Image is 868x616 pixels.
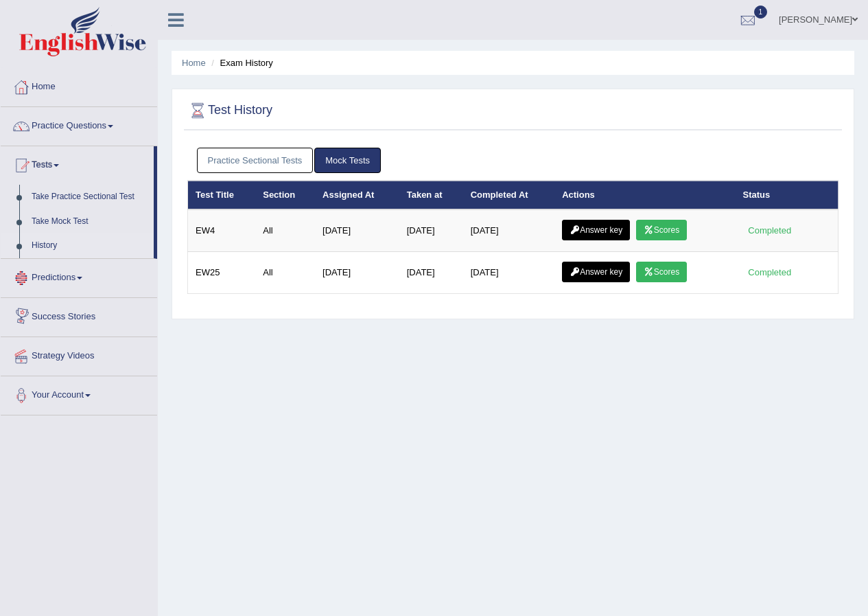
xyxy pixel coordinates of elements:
[315,252,399,294] td: [DATE]
[315,181,399,209] th: Assigned At
[255,209,315,252] td: All
[25,233,154,258] a: History
[187,100,272,121] h2: Test History
[1,68,157,102] a: Home
[743,223,797,238] div: Completed
[463,181,555,209] th: Completed At
[1,146,154,181] a: Tests
[1,259,157,293] a: Predictions
[1,337,157,372] a: Strategy Videos
[255,181,315,209] th: Section
[1,376,157,411] a: Your Account
[25,185,154,209] a: Take Practice Sectional Test
[1,107,157,141] a: Practice Questions
[197,148,314,173] a: Practice Sectional Tests
[208,56,273,69] li: Exam History
[188,181,256,209] th: Test Title
[562,262,630,282] a: Answer key
[636,262,687,282] a: Scores
[399,181,463,209] th: Taken at
[399,252,463,294] td: [DATE]
[314,148,381,173] a: Mock Tests
[754,5,768,19] span: 1
[315,209,399,252] td: [DATE]
[736,181,838,209] th: Status
[562,220,630,240] a: Answer key
[636,220,687,240] a: Scores
[188,209,256,252] td: EW4
[399,209,463,252] td: [DATE]
[463,252,555,294] td: [DATE]
[182,58,206,68] a: Home
[25,209,154,234] a: Take Mock Test
[463,209,555,252] td: [DATE]
[1,298,157,332] a: Success Stories
[554,181,735,209] th: Actions
[188,252,256,294] td: EW25
[255,252,315,294] td: All
[743,265,797,280] div: Completed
